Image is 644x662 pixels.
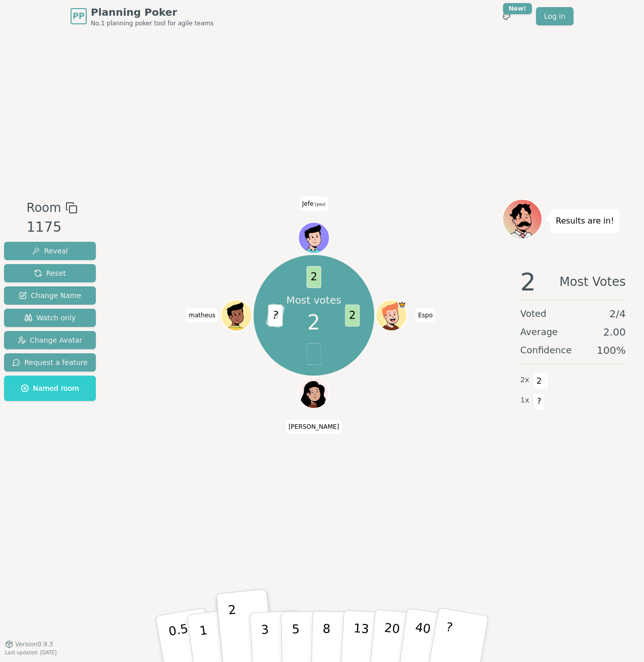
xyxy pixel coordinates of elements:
[32,246,68,256] span: Reveal
[610,307,626,321] span: 2 / 4
[4,242,96,260] button: Reveal
[497,7,516,25] button: New!
[536,7,574,25] a: Log in
[520,395,529,406] span: 1 x
[307,307,320,338] span: 2
[597,343,626,357] span: 100 %
[520,343,571,357] span: Confidence
[286,420,342,434] span: Click to change your name
[398,301,406,308] span: Espo is the host
[34,268,66,278] span: Reset
[520,307,547,321] span: Voted
[556,214,614,228] p: Results are in!
[4,264,96,282] button: Reset
[12,357,88,367] span: Request a feature
[70,5,213,27] a: PPPlanning PokerNo.1 planning poker tool for agile teams
[4,376,96,401] button: Named room
[26,199,61,217] span: Room
[520,375,529,386] span: 2 x
[4,353,96,372] button: Request a feature
[91,19,213,27] span: No.1 planning poker tool for agile teams
[520,325,558,339] span: Average
[603,325,626,339] span: 2.00
[186,308,218,322] span: Click to change your name
[533,373,545,390] span: 2
[4,309,96,327] button: Watch only
[26,217,77,238] div: 1175
[228,603,241,658] p: 2
[21,383,79,393] span: Named room
[19,290,81,301] span: Change Name
[300,197,328,211] span: Click to change your name
[345,305,360,326] span: 2
[24,313,76,323] span: Watch only
[286,293,341,307] p: Most votes
[559,270,626,294] span: Most Votes
[5,650,57,655] span: Last updated: [DATE]
[265,303,285,328] span: ?
[416,308,436,322] span: Click to change your name
[299,224,329,253] button: Click to change your avatar
[313,202,326,207] span: (you)
[18,335,83,345] span: Change Avatar
[520,270,536,294] span: 2
[5,640,53,648] button: Version0.9.3
[533,393,545,410] span: ?
[4,331,96,349] button: Change Avatar
[4,286,96,305] button: Change Name
[306,266,321,288] span: 2
[91,5,213,19] span: Planning Poker
[503,3,532,14] div: New!
[73,10,84,22] span: PP
[15,640,53,648] span: Version 0.9.3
